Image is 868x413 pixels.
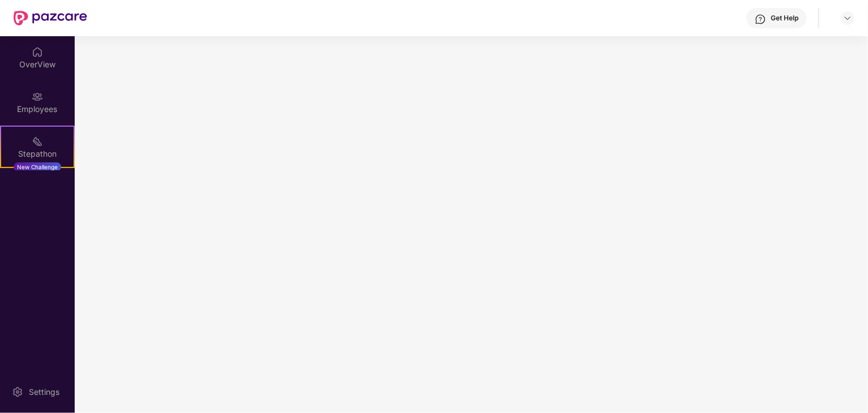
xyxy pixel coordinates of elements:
div: Settings [25,386,63,398]
img: svg+xml;base64,PHN2ZyBpZD0iU2V0dGluZy0yMHgyMCIgeG1sbnM9Imh0dHA6Ly93d3cudzMub3JnLzIwMDAvc3ZnIiB3aW... [12,386,23,398]
img: svg+xml;base64,PHN2ZyBpZD0iRHJvcGRvd24tMzJ4MzIiIHhtbG5zPSJodHRwOi8vd3d3LnczLm9yZy8yMDAwL3N2ZyIgd2... [843,14,852,23]
img: svg+xml;base64,PHN2ZyB4bWxucz0iaHR0cDovL3d3dy53My5vcmcvMjAwMC9zdmciIHdpZHRoPSIyMSIgaGVpZ2h0PSIyMC... [32,136,43,147]
img: svg+xml;base64,PHN2ZyBpZD0iSGVscC0zMngzMiIgeG1sbnM9Imh0dHA6Ly93d3cudzMub3JnLzIwMDAvc3ZnIiB3aWR0aD... [755,14,766,25]
img: svg+xml;base64,PHN2ZyBpZD0iRW1wbG95ZWVzIiB4bWxucz0iaHR0cDovL3d3dy53My5vcmcvMjAwMC9zdmciIHdpZHRoPS... [32,91,43,102]
div: Get Help [771,14,798,23]
img: svg+xml;base64,PHN2ZyBpZD0iSG9tZSIgeG1sbnM9Imh0dHA6Ly93d3cudzMub3JnLzIwMDAvc3ZnIiB3aWR0aD0iMjAiIG... [32,46,43,58]
div: New Challenge [14,162,61,171]
div: Stepathon [1,148,74,160]
img: New Pazcare Logo [14,11,87,25]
